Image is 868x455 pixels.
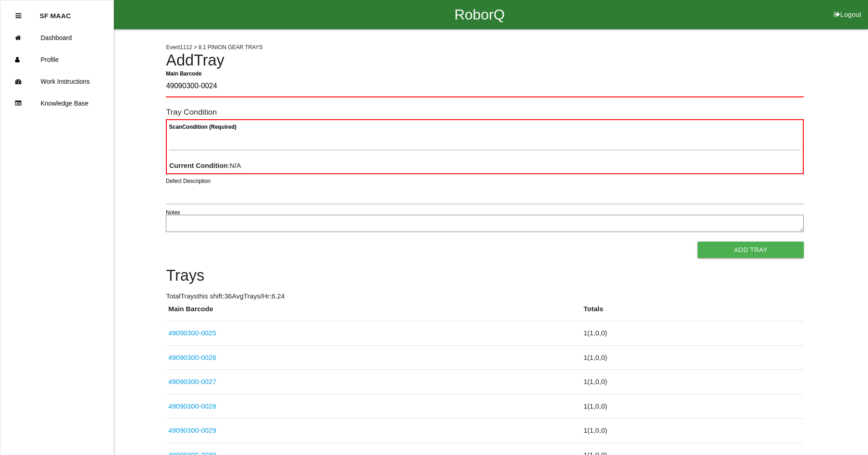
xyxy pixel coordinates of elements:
p: SF MAAC [40,5,71,20]
button: Add Tray [698,242,804,258]
a: Work Instructions [0,71,113,92]
b: Main Barcode [166,70,202,76]
a: Profile [0,49,113,71]
a: Dashboard [0,27,113,49]
b: Current Condition [169,162,227,169]
span: : N/A [169,162,241,169]
th: Totals [581,304,804,321]
span: Event 1112 > 8.1 PINION GEAR TRAYS [166,44,262,51]
a: 49090300-0029 [168,426,216,434]
a: 49090300-0025 [168,329,216,337]
h6: Tray Condition [166,108,804,116]
td: 1 ( 1 , 0 , 0 ) [581,419,804,443]
input: Required [166,76,804,97]
p: Total Trays this shift: 36 Avg Trays /Hr: 6.24 [166,291,804,302]
a: Knowledge Base [0,92,113,114]
th: Main Barcode [166,304,581,321]
a: 49090300-0028 [168,402,216,410]
label: Notes [166,208,180,217]
td: 1 ( 1 , 0 , 0 ) [581,345,804,370]
a: 49090300-0027 [168,378,216,385]
td: 1 ( 1 , 0 , 0 ) [581,394,804,419]
h4: Trays [166,267,804,284]
td: 1 ( 1 , 0 , 0 ) [581,370,804,394]
b: Scan Condition (Required) [169,124,236,130]
label: Defect Description [166,177,211,185]
td: 1 ( 1 , 0 , 0 ) [581,321,804,346]
a: 49090300-0026 [168,354,216,361]
div: Close [15,5,21,27]
h4: Add Tray [166,52,804,69]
